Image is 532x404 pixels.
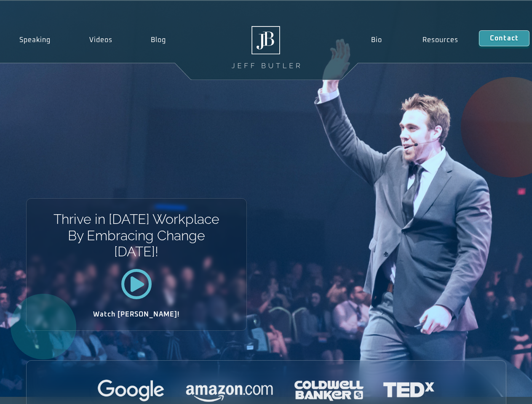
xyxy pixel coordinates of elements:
h1: Thrive in [DATE] Workplace By Embracing Change [DATE]! [53,211,220,260]
a: Videos [70,30,132,50]
a: Resources [402,30,479,50]
nav: Menu [350,30,479,50]
a: Contact [479,30,529,46]
h2: Watch [PERSON_NAME]! [56,311,217,318]
a: Blog [131,30,185,50]
span: Contact [490,35,519,42]
a: Bio [350,30,402,50]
